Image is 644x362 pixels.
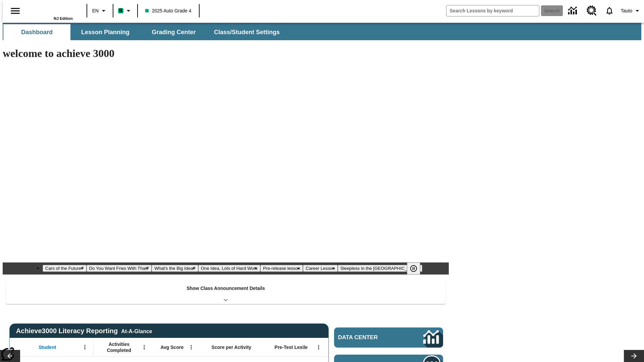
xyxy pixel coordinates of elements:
[3,23,641,40] div: SubNavbar
[87,265,152,272] button: Slide 2 Do You Want Fries With That?
[275,344,308,350] span: Pre-Test Lexile
[21,28,53,36] span: Dashboard
[72,24,139,40] button: Lesson Planning
[338,334,401,341] span: Data Center
[29,3,73,16] a: Home
[16,327,152,335] span: Achieve3000 Literacy Reporting
[407,262,427,275] div: Pause
[43,265,87,272] button: Slide 1 Cars of the Future?
[152,28,196,36] span: Grading Center
[303,265,337,272] button: Slide 6 Career Lesson
[81,28,129,36] span: Lesson Planning
[160,344,183,350] span: Avg Score
[3,24,286,40] div: SubNavbar
[198,265,260,272] button: Slide 4 One Idea, Lots of Hard Work
[54,16,73,20] span: NJ Edition
[212,344,252,350] span: Score per Activity
[618,5,644,17] button: Profile/Settings
[601,2,618,19] a: Notifications
[3,47,449,60] h1: welcome to achieve 3000
[119,6,122,15] span: B
[6,281,445,304] div: Show Class Announcement Details
[5,1,25,21] button: Open side menu
[334,327,443,348] a: Data Center
[209,24,285,40] button: Class/Student Settings
[97,341,141,353] span: Activities Completed
[621,7,632,14] span: Tauto
[80,342,90,352] button: Open Menu
[89,5,111,17] button: Language: EN, Select a language
[186,342,196,352] button: Open Menu
[314,342,324,352] button: Open Menu
[260,265,303,272] button: Slide 5 Pre-release lesson
[92,7,99,14] span: EN
[214,28,280,36] span: Class/Student Settings
[115,5,135,17] button: Boost Class color is mint green. Change class color
[152,265,198,272] button: Slide 3 What's the Big Idea?
[583,2,601,20] a: Resource Center, Will open in new tab
[121,327,152,335] div: At-A-Glance
[140,24,207,40] button: Grading Center
[39,344,56,350] span: Student
[145,7,192,14] span: 2025 Auto Grade 4
[139,342,149,352] button: Open Menu
[564,2,583,20] a: Data Center
[186,285,265,292] p: Show Class Announcement Details
[338,265,423,272] button: Slide 7 Sleepless in the Animal Kingdom
[3,24,70,40] button: Dashboard
[446,5,539,16] input: search field
[624,350,644,362] button: Lesson carousel, Next
[29,2,73,20] div: Home
[407,262,420,275] button: Pause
